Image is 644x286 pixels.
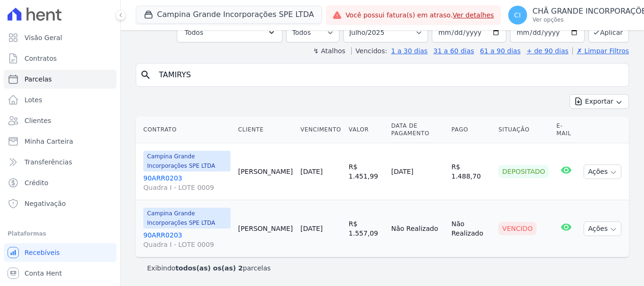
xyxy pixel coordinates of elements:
[4,70,116,89] a: Parcelas
[140,69,151,81] i: search
[527,47,569,55] a: + de 90 dias
[480,47,520,55] a: 61 a 90 dias
[234,116,297,143] th: Cliente
[388,143,448,200] td: [DATE]
[4,173,116,192] a: Crédito
[136,116,234,143] th: Contrato
[448,200,495,257] td: Não Realizado
[300,225,322,232] a: [DATE]
[498,165,549,178] div: Depositado
[495,116,553,143] th: Situação
[448,116,495,143] th: Pago
[4,132,116,151] a: Minha Carteira
[4,194,116,213] a: Negativação
[345,143,388,200] td: R$ 1.451,99
[234,200,297,257] td: [PERSON_NAME]
[453,11,494,19] a: Ver detalhes
[300,168,322,175] a: [DATE]
[25,74,52,84] span: Parcelas
[351,47,387,55] label: Vencidos:
[388,116,448,143] th: Data de Pagamento
[185,27,203,38] span: Todos
[25,137,73,146] span: Minha Carteira
[25,54,57,63] span: Contratos
[553,116,580,143] th: E-mail
[143,151,231,172] span: Campina Grande Incorporações SPE LTDA
[388,200,448,257] td: Não Realizado
[143,208,231,229] span: Campina Grande Incorporações SPE LTDA
[570,94,629,109] button: Exportar
[143,183,231,192] span: Quadra I - LOTE 0009
[4,264,116,283] a: Conta Hent
[175,264,243,272] b: todos(as) os(as) 2
[25,248,60,257] span: Recebíveis
[136,6,322,24] button: Campina Grande Incorporações SPE LTDA
[147,263,271,273] p: Exibindo parcelas
[143,173,231,192] a: 90ARR0203Quadra I - LOTE 0009
[498,222,537,235] div: Vencido
[584,164,621,179] button: Ações
[588,22,629,42] button: Aplicar
[4,49,116,68] a: Contratos
[346,10,494,20] span: Você possui fatura(s) em atraso.
[584,221,621,236] button: Ações
[391,47,428,55] a: 1 a 30 dias
[4,28,116,47] a: Visão Geral
[25,199,66,208] span: Negativação
[4,153,116,172] a: Transferências
[25,157,72,167] span: Transferências
[572,47,629,55] a: ✗ Limpar Filtros
[25,178,49,188] span: Crédito
[345,200,388,257] td: R$ 1.557,09
[448,143,495,200] td: R$ 1.488,70
[25,33,62,42] span: Visão Geral
[143,230,231,249] a: 90ARR0203Quadra I - LOTE 0009
[177,23,282,42] button: Todos
[143,240,231,249] span: Quadra I - LOTE 0009
[433,47,474,55] a: 31 a 60 dias
[4,90,116,109] a: Lotes
[4,243,116,262] a: Recebíveis
[8,228,113,239] div: Plataformas
[297,116,345,143] th: Vencimento
[25,95,42,105] span: Lotes
[514,12,521,18] span: CI
[25,116,51,125] span: Clientes
[153,65,625,84] input: Buscar por nome do lote ou do cliente
[234,143,297,200] td: [PERSON_NAME]
[25,269,62,278] span: Conta Hent
[345,116,388,143] th: Valor
[313,47,345,55] label: ↯ Atalhos
[4,111,116,130] a: Clientes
